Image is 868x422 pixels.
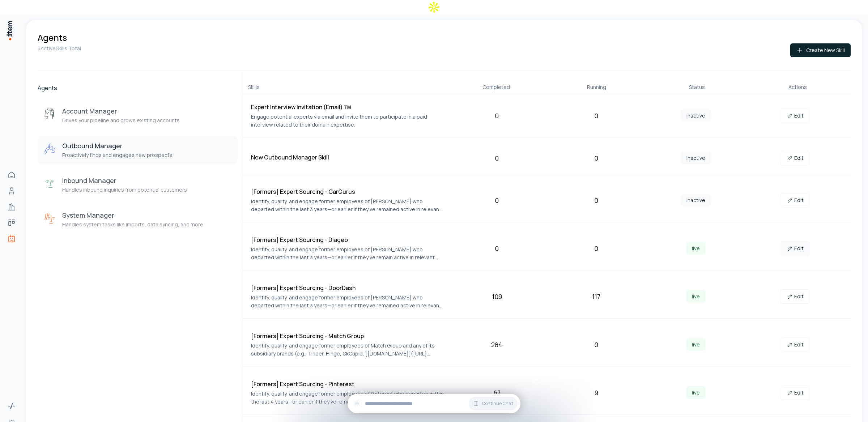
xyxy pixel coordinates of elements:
[4,200,19,214] a: Companies
[251,103,444,111] h4: Expert Interview Invitation (Email) ™️
[650,84,745,91] div: Status
[781,241,810,256] a: Edit
[549,340,643,350] div: 0
[549,111,643,121] div: 0
[549,291,643,302] div: 117
[62,107,180,115] h3: Account Manager
[781,108,810,123] a: Edit
[450,111,544,121] div: 0
[62,211,203,219] h3: System Manager
[62,186,187,193] p: Handles inbound inquiries from potential customers
[251,235,444,244] h4: [Formers] Expert Sourcing - Diageo
[62,176,187,185] h3: Inbound Manager
[4,168,19,182] a: Home
[450,340,544,350] div: 284
[450,195,544,205] div: 0
[251,187,444,196] h4: [Formers] Expert Sourcing - CarGurus
[686,242,706,255] span: live
[781,337,810,352] a: Edit
[781,385,810,400] a: Edit
[781,289,810,304] a: Edit
[251,246,444,261] p: Identify, qualify, and engage former employees of [PERSON_NAME] who departed within the last 3 ye...
[450,153,544,163] div: 0
[251,294,444,310] p: Identify, qualify, and engage former employees of [PERSON_NAME] who departed within the last 3 ye...
[6,20,13,41] img: Item Brain Logo
[251,380,444,388] h4: [Formers] Expert Sourcing - Pinterest
[549,388,643,398] div: 9
[62,221,203,228] p: Handles system tasks like imports, data syncing, and more
[38,101,238,130] button: Account ManagerAccount ManagerDrives your pipeline and grows existing accounts
[449,84,544,91] div: Completed
[549,195,643,205] div: 0
[781,193,810,208] a: Edit
[4,399,19,413] a: Activity
[482,401,513,406] span: Continue Chat
[450,291,544,302] div: 109
[348,394,520,413] div: Continue Chat
[450,243,544,253] div: 0
[251,284,444,292] h4: [Formers] Expert Sourcing - DoorDash
[686,386,706,399] span: live
[781,151,810,165] a: Edit
[251,342,444,358] p: Identify, qualify, and engage former employees of Match Group and any of its subsidiary brands (e...
[38,136,238,165] button: Outbound ManagerOutbound ManagerProactively finds and engages new prospects
[251,332,444,340] h4: [Formers] Expert Sourcing - Match Group
[4,184,19,198] a: People
[62,141,173,150] h3: Outbound Manager
[681,109,711,122] span: inactive
[43,143,56,156] img: Outbound Manager
[681,152,711,164] span: inactive
[43,178,56,191] img: Inbound Manager
[681,194,711,206] span: inactive
[62,117,180,124] p: Drives your pipeline and grows existing accounts
[43,212,56,225] img: System Manager
[686,290,706,303] span: live
[38,32,67,43] h1: Agents
[4,216,19,230] a: Deals
[38,170,238,199] button: Inbound ManagerInbound ManagerHandles inbound inquiries from potential customers
[549,84,644,91] div: Running
[549,153,643,163] div: 0
[790,43,851,57] button: Create New Skill
[248,84,443,91] div: Skills
[549,243,643,253] div: 0
[38,45,81,52] p: 5 Active Skills Total
[251,153,444,162] h4: New Outbound Manager Skill
[686,338,706,351] span: live
[4,231,19,246] a: Agents
[62,152,173,159] p: Proactively finds and engages new prospects
[251,113,444,129] p: Engage potential experts via email and invite them to participate in a paid interview related to ...
[251,197,444,213] p: Identify, qualify, and engage former employees of [PERSON_NAME] who departed within the last 3 ye...
[251,390,444,406] p: Identify, qualify, and engage former employees of Pinterest who departed within the last 4 years—...
[38,84,238,92] h2: Agents
[450,388,544,398] div: 67
[750,84,845,91] div: Actions
[38,205,238,234] button: System ManagerSystem ManagerHandles system tasks like imports, data syncing, and more
[469,397,518,410] button: Continue Chat
[43,108,56,121] img: Account Manager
